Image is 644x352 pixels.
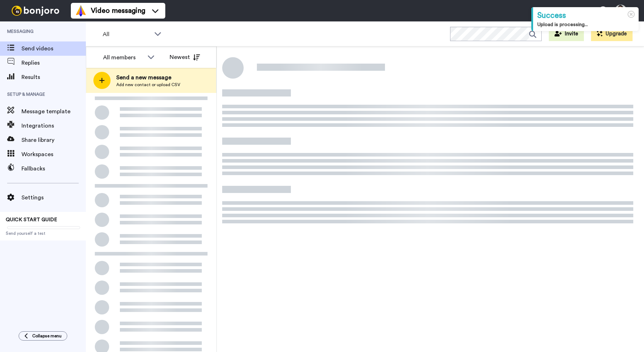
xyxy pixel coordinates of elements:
[21,193,86,202] span: Settings
[21,59,86,67] span: Replies
[21,73,86,81] span: Results
[537,21,634,28] div: Upload is processing...
[116,82,180,88] span: Add new contact or upload CSV
[91,6,145,16] span: Video messaging
[549,27,584,41] button: Invite
[21,122,86,130] span: Integrations
[6,217,57,222] span: QUICK START GUIDE
[21,107,86,116] span: Message template
[32,333,62,339] span: Collapse menu
[9,6,62,16] img: bj-logo-header-white.svg
[21,164,86,173] span: Fallbacks
[537,10,634,21] div: Success
[6,230,80,236] span: Send yourself a test
[21,136,86,144] span: Share library
[21,150,86,159] span: Workspaces
[103,53,144,62] div: All members
[21,44,86,53] span: Send videos
[164,50,205,64] button: Newest
[103,30,151,39] span: All
[116,73,180,82] span: Send a new message
[75,5,87,16] img: vm-color.svg
[19,331,67,341] button: Collapse menu
[591,27,633,41] button: Upgrade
